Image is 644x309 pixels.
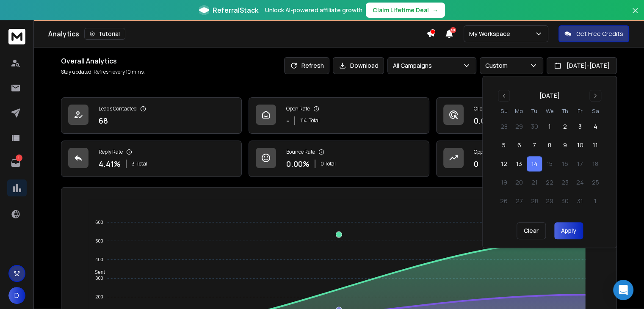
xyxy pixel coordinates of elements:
th: Tuesday [527,107,542,116]
button: Go to next month [589,90,601,102]
button: 9 [557,138,572,153]
button: D [8,287,25,304]
a: Click Rate0.00%0 Total [436,97,617,134]
span: Total [309,117,320,124]
p: 0.00 % [474,115,497,127]
p: Custom [485,61,511,70]
p: Unlock AI-powered affiliate growth [265,6,362,14]
p: My Workspace [469,30,514,38]
div: Open Intercom Messenger [613,280,633,300]
p: All Campaigns [393,61,435,70]
button: Go to previous month [498,90,510,102]
span: Total [136,160,147,167]
p: Click Rate [474,105,496,112]
tspan: 200 [95,294,103,299]
button: Refresh [284,57,329,74]
button: 5 [496,138,511,153]
span: Sent [88,269,105,275]
p: Opportunities [474,149,506,155]
button: Apply [554,222,583,239]
a: Opportunities0$0 [436,141,617,177]
div: Analytics [48,28,426,40]
p: Bounce Rate [286,149,315,155]
button: 7 [527,138,542,153]
button: Close banner [630,5,641,25]
p: 68 [99,115,108,127]
a: 1 [7,154,24,171]
a: Reply Rate4.41%3Total [61,141,242,177]
button: 8 [542,138,557,153]
a: Bounce Rate0.00%0 Total [249,141,429,177]
button: 14 [527,156,542,171]
span: 3 [132,160,135,167]
button: 12 [496,156,511,171]
button: 28 [496,119,511,134]
th: Sunday [496,107,511,116]
p: 1 [16,154,22,161]
button: 11 [588,138,603,153]
p: 0.00 % [286,158,310,170]
span: 50 [450,27,456,33]
button: Download [333,57,384,74]
button: 3 [572,119,588,134]
a: Open Rate-114Total [249,97,429,134]
button: 2 [557,119,572,134]
th: Friday [572,107,588,116]
h1: Overall Analytics [61,56,145,66]
tspan: 400 [95,257,103,262]
span: 114 [300,117,307,124]
p: Open Rate [286,105,310,112]
button: 4 [588,119,603,134]
button: 30 [527,119,542,134]
span: ReferralStack [213,5,258,15]
button: Claim Lifetime Deal→ [366,3,445,18]
p: 0 [474,158,478,170]
th: Saturday [588,107,603,116]
tspan: 300 [95,276,103,281]
p: Stay updated! Refresh every 10 mins. [61,69,145,75]
p: 0 Total [321,160,336,167]
tspan: 600 [95,220,103,225]
th: Wednesday [542,107,557,116]
p: Reply Rate [99,149,123,155]
th: Thursday [557,107,572,116]
tspan: 500 [95,238,103,243]
th: Monday [511,107,527,116]
p: - [286,115,289,127]
p: 4.41 % [99,158,121,170]
button: 10 [572,138,588,153]
div: [DATE] [539,91,560,100]
button: Tutorial [84,28,125,40]
button: [DATE]-[DATE] [547,57,617,74]
button: Clear [517,222,546,239]
button: Get Free Credits [558,25,629,42]
button: 6 [511,138,527,153]
a: Leads Contacted68 [61,97,242,134]
button: 1 [542,119,557,134]
p: Get Free Credits [576,30,623,38]
button: 13 [511,156,527,171]
p: Refresh [301,61,324,70]
p: Download [350,61,379,70]
p: Leads Contacted [99,105,137,112]
span: → [432,6,438,14]
button: 29 [511,119,527,134]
